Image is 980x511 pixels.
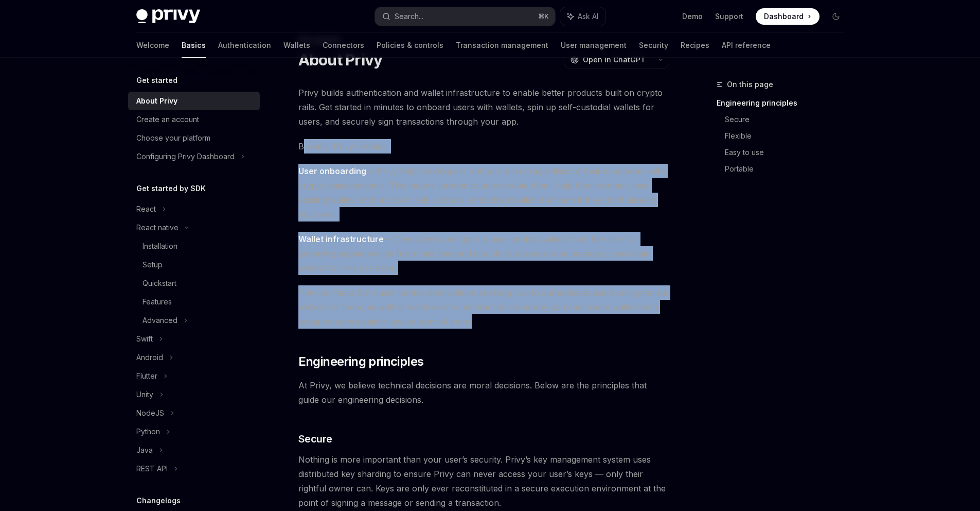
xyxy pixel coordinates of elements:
div: REST API [136,463,168,475]
a: Quickstart [128,274,260,293]
div: Swift [136,333,153,345]
a: Setup [128,255,260,274]
span: Ask AI [578,11,598,22]
span: ⌘ K [538,12,549,21]
div: Configuring Privy Dashboard [136,150,235,163]
h5: Get started [136,74,177,87]
a: Features [128,293,260,311]
a: Create an account [128,110,260,129]
a: Dashboard [756,8,819,25]
button: Ask AI [560,7,605,26]
img: dark logo [136,9,200,24]
a: Transaction management [456,33,548,58]
a: User management [561,33,627,58]
div: Advanced [142,314,177,327]
div: React native [136,222,179,234]
a: Security [639,33,668,58]
h5: Get started by SDK [136,182,206,195]
a: Authentication [218,33,271,58]
span: Dashboard [764,11,804,22]
a: Welcome [136,33,169,58]
div: Setup [142,259,163,271]
a: About Privy [128,92,260,110]
a: API reference [722,33,771,58]
div: Python [136,425,160,438]
div: Create an account [136,113,199,126]
a: Demo [682,11,703,22]
div: Quickstart [142,277,176,289]
h5: Changelogs [136,495,181,507]
div: Search... [395,10,423,23]
a: Recipes [681,33,709,58]
div: NodeJS [136,407,164,419]
div: Java [136,444,153,456]
span: Nothing is more important than your user’s security. Privy’s key management system uses distribut... [298,452,669,510]
button: Toggle dark mode [828,8,844,25]
a: Wallets [283,33,310,58]
div: Flutter [136,370,157,382]
div: About Privy [136,95,177,107]
div: React [136,203,156,215]
div: Unity [136,388,153,401]
div: Features [142,296,172,308]
a: Basics [182,33,206,58]
a: Installation [128,237,260,255]
a: Choose your platform [128,129,260,147]
div: Choose your platform [136,132,210,144]
div: Android [136,351,163,364]
a: Policies & controls [377,33,443,58]
button: Search...⌘K [375,7,555,26]
a: Connectors [323,33,364,58]
div: Installation [142,240,177,252]
a: Support [715,11,743,22]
